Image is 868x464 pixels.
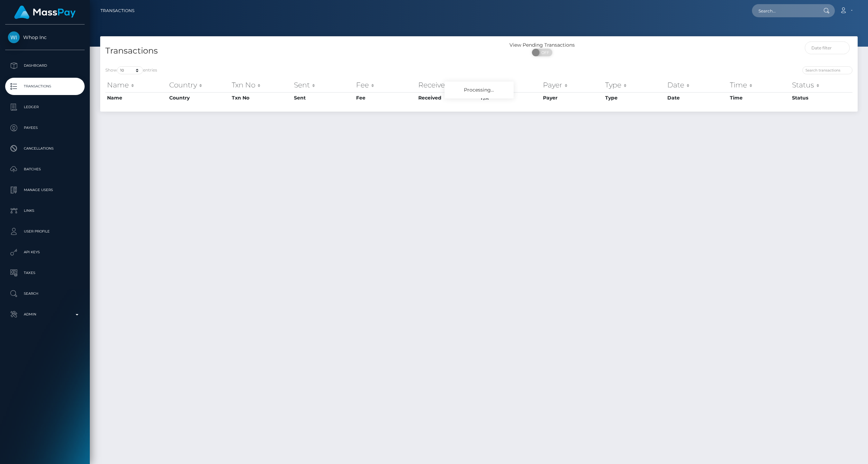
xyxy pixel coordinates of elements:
p: Dashboard [8,60,82,71]
th: Time [728,92,790,103]
select: Showentries [117,66,143,74]
p: Payees [8,123,82,133]
th: F/X [479,78,541,92]
a: Admin [5,306,85,323]
th: Received [417,92,479,103]
th: Fee [354,92,417,103]
p: API Keys [8,247,82,257]
p: Links [8,206,82,216]
a: Ledger [5,98,85,116]
th: Status [790,78,852,92]
th: Type [603,78,666,92]
th: Status [790,92,852,103]
input: Date filter [805,41,850,54]
p: Cancellations [8,143,82,154]
th: Sent [292,78,354,92]
h4: Transactions [105,45,474,57]
th: Fee [354,78,417,92]
img: MassPay Logo [14,6,76,19]
p: Ledger [8,102,82,112]
th: Date [666,92,728,103]
th: Name [105,92,168,103]
th: Txn No [230,78,292,92]
a: Cancellations [5,140,85,157]
th: Name [105,78,168,92]
a: Payees [5,119,85,136]
input: Search transactions [802,66,852,74]
th: Sent [292,92,354,103]
th: Time [728,78,790,92]
p: Batches [8,164,82,174]
a: API Keys [5,244,85,261]
a: Manage Users [5,181,85,199]
a: Links [5,202,85,219]
th: Received [417,78,479,92]
a: User Profile [5,223,85,240]
p: Manage Users [8,185,82,195]
a: Dashboard [5,57,85,74]
th: Country [168,92,230,103]
th: Type [603,92,666,103]
input: Search... [752,4,817,17]
th: Txn No [230,92,292,103]
a: Batches [5,161,85,178]
span: Whop Inc [5,34,85,40]
a: Transactions [5,78,85,95]
a: Transactions [101,3,134,18]
th: Country [168,78,230,92]
div: View Pending Transactions [479,41,605,49]
img: Whop Inc [8,31,20,43]
p: User Profile [8,226,82,237]
th: Payer [541,78,603,92]
th: Date [666,78,728,92]
div: Processing... [445,82,514,98]
p: Transactions [8,81,82,92]
a: Taxes [5,264,85,282]
label: Show entries [105,66,157,74]
span: OFF [536,49,553,56]
p: Admin [8,309,82,320]
th: Payer [541,92,603,103]
p: Taxes [8,268,82,278]
a: Search [5,285,85,302]
p: Search [8,288,82,299]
